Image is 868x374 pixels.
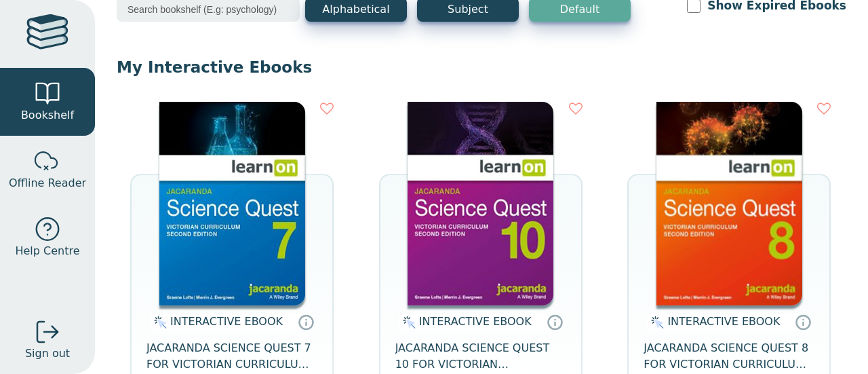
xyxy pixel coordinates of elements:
[9,175,86,191] span: Offline Reader
[21,107,74,124] span: Bookshelf
[795,314,811,330] a: Interactive eBooks are accessed online via the publisher’s portal. They contain interactive resou...
[395,340,566,373] span: JACARANDA SCIENCE QUEST 10 FOR VICTORIAN CURRICULUM LEARNON 2E EBOOK
[298,314,314,330] a: Interactive eBooks are accessed online via the publisher’s portal. They contain interactive resou...
[25,345,70,362] span: Sign out
[170,315,283,328] span: INTERACTIVE EBOOK
[399,314,416,331] img: interactive.svg
[150,314,167,331] img: interactive.svg
[159,102,305,305] img: 329c5ec2-5188-ea11-a992-0272d098c78b.jpg
[146,340,317,373] span: JACARANDA SCIENCE QUEST 7 FOR VICTORIAN CURRICULUM LEARNON 2E EBOOK
[644,340,814,373] span: JACARANDA SCIENCE QUEST 8 FOR VICTORIAN CURRICULUM LEARNON 2E EBOOK
[419,315,532,328] span: INTERACTIVE EBOOK
[408,102,553,305] img: b7253847-5288-ea11-a992-0272d098c78b.jpg
[15,243,79,259] span: Help Centre
[647,314,664,331] img: interactive.svg
[117,57,846,77] p: My Interactive Ebooks
[667,315,780,328] span: INTERACTIVE EBOOK
[547,314,563,330] a: Interactive eBooks are accessed online via the publisher’s portal. They contain interactive resou...
[656,102,802,305] img: fffb2005-5288-ea11-a992-0272d098c78b.png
